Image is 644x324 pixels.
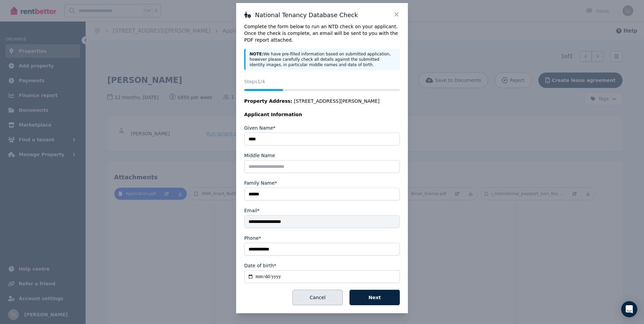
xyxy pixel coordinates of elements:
[244,78,400,85] p: Steps 1 /4
[244,207,260,214] label: Email*
[244,235,261,241] label: Phone*
[244,262,276,269] label: Date of birth*
[244,11,400,19] h3: National Tenancy Database Check
[350,290,400,305] button: Next
[621,301,637,317] div: Open Intercom Messenger
[244,49,400,70] div: We have pre-filled information based on submitted application, however please carefully check all...
[292,290,343,305] button: Cancel
[244,23,400,43] p: Complete the form below to run an NTD check on your applicant. Once the check is complete, an ema...
[250,52,263,56] strong: NOTE:
[244,152,275,159] label: Middle Name
[244,125,275,131] label: Given Name*
[244,111,400,118] legend: Applicant Information
[244,180,277,186] label: Family Name*
[244,98,292,104] span: Property Address:
[294,98,379,104] span: [STREET_ADDRESS][PERSON_NAME]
